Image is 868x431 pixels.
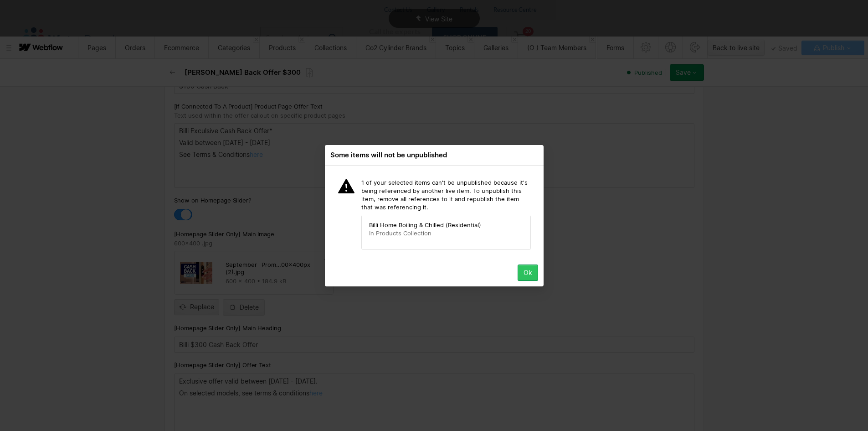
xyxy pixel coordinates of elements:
[4,22,28,31] span: Text us
[369,229,491,237] span: In Products Collection
[330,151,447,160] span: Some items will not be unpublished
[369,221,491,229] span: Billi Home Boiling & Chilled (Residential)
[518,265,538,281] button: Ok
[361,179,528,211] span: 1 of your selected items can't be unpublished because it's being referenced by another live item....
[524,269,532,276] div: Ok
